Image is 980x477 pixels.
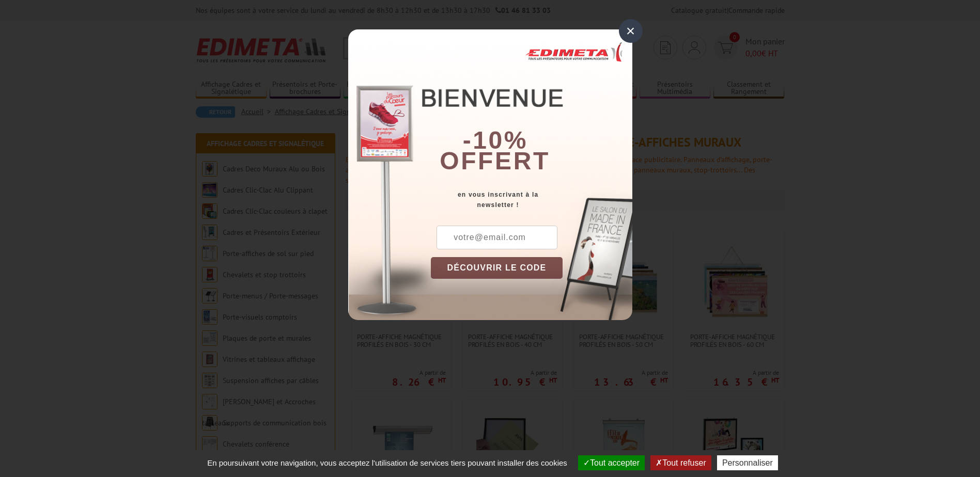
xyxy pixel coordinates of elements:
span: En poursuivant votre navigation, vous acceptez l'utilisation de services tiers pouvant installer ... [202,458,572,467]
input: votre@email.com [437,226,557,249]
button: Tout accepter [578,455,645,470]
button: DÉCOUVRIR LE CODE [431,257,563,279]
div: × [619,19,643,43]
button: Tout refuser [650,455,711,470]
font: offert [440,147,550,174]
b: -10% [463,126,528,154]
button: Personnaliser (fenêtre modale) [717,455,778,470]
div: en vous inscrivant à la newsletter ! [431,189,632,210]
